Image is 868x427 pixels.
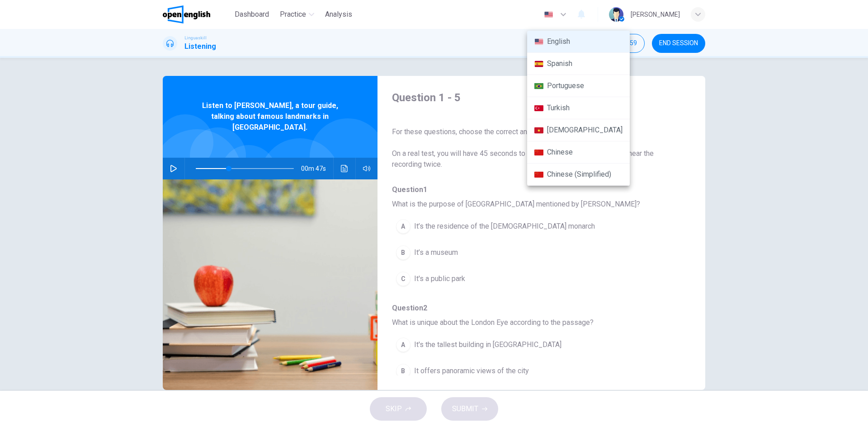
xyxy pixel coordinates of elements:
[534,171,543,178] img: zh-CN
[534,149,543,156] img: zh
[527,164,630,186] li: Chinese (Simplified)
[534,83,543,89] img: pt
[534,61,543,67] img: es
[527,141,630,164] li: Chinese
[527,75,630,97] li: Portuguese
[534,105,543,112] img: tr
[527,31,630,53] li: English
[527,97,630,119] li: Turkish
[534,38,543,45] img: en
[527,119,630,141] li: [DEMOGRAPHIC_DATA]
[534,127,543,134] img: vi
[527,53,630,75] li: Spanish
